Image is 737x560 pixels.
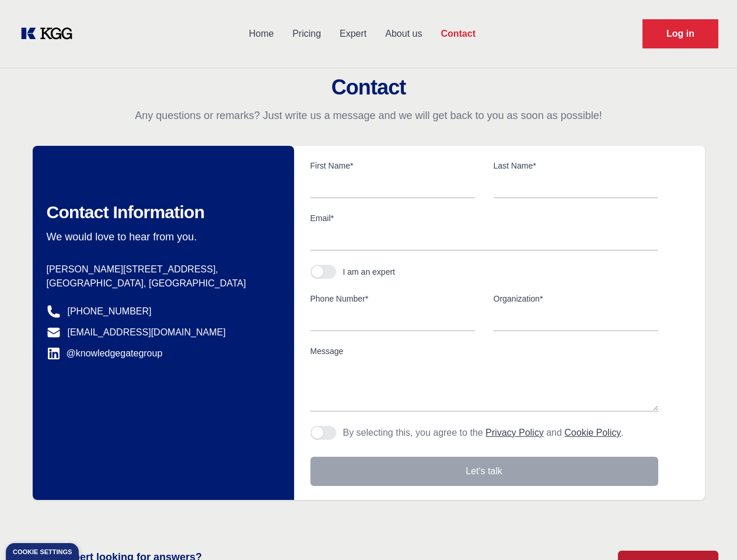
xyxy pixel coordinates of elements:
a: Pricing [283,19,330,49]
p: We would love to hear from you. [47,230,275,244]
p: [PERSON_NAME][STREET_ADDRESS], [47,262,275,276]
h2: Contact Information [47,202,275,223]
a: [PHONE_NUMBER] [68,304,152,318]
a: About us [376,19,431,49]
a: Contact [431,19,485,49]
a: Home [239,19,283,49]
label: Phone Number* [310,293,475,304]
p: By selecting this, you agree to the and . [343,426,624,440]
a: Privacy Policy [485,428,544,437]
button: Let's talk [310,457,658,486]
a: @knowledgegategroup [47,346,163,360]
p: Any questions or remarks? Just write us a message and we will get back to you as soon as possible! [14,108,723,123]
label: Message [310,345,658,357]
a: Cookie Policy [564,428,621,437]
iframe: Chat Widget [679,504,737,560]
a: Expert [330,19,376,49]
a: Request Demo [642,19,718,48]
p: [GEOGRAPHIC_DATA], [GEOGRAPHIC_DATA] [47,276,275,290]
label: Email* [310,212,658,224]
h2: Contact [14,76,723,99]
a: [EMAIL_ADDRESS][DOMAIN_NAME] [68,325,226,339]
label: Organization* [494,293,658,304]
a: KOL Knowledge Platform: Talk to Key External Experts (KEE) [19,24,82,43]
label: First Name* [310,160,475,171]
div: I am an expert [343,266,396,278]
label: Last Name* [494,160,658,171]
div: Cookie settings [13,549,72,555]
